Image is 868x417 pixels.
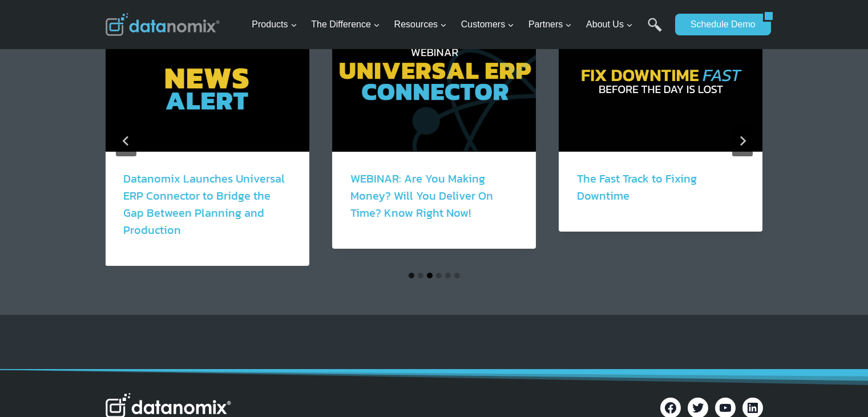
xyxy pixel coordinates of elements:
span: About Us [586,17,633,32]
img: Datanomix [106,13,220,36]
button: Go to last slide [116,125,136,156]
button: Go to slide 2 [418,273,423,278]
img: Datanomix News Alert [105,16,309,152]
span: Products [252,17,297,32]
button: Go to slide 1 [409,273,414,278]
div: 2 of 6 [332,16,536,266]
div: 3 of 6 [559,16,762,266]
nav: Primary Navigation [247,6,669,43]
span: Customers [461,17,514,32]
a: WEBINAR: Are You Making Money? Will You Deliver On Time? Know Right Now! [350,170,493,221]
button: Go to slide 4 [436,273,442,278]
span: Resources [394,17,447,32]
button: Go to slide 3 [427,273,433,278]
a: Schedule Demo [675,14,763,35]
img: Bridge the gap between planning & production with the Datanomix Universal ERP Connector [332,16,536,152]
a: Datanomix Launches Universal ERP Connector to Bridge the Gap Between Planning and Production [123,170,285,238]
button: Next [732,125,753,156]
iframe: Popup CTA [6,183,183,411]
span: The Difference [311,17,380,32]
img: Tackle downtime in real time. See how Datanomix Fast Track gives manufacturers instant visibility... [559,16,762,152]
ul: Select a slide to show [106,271,763,280]
span: Partners [528,17,572,32]
button: Go to slide 6 [454,273,460,278]
button: Go to slide 5 [445,273,451,278]
a: The Fast Track to Fixing Downtime [577,170,697,204]
div: 1 of 6 [105,16,309,266]
a: Search [648,18,662,43]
